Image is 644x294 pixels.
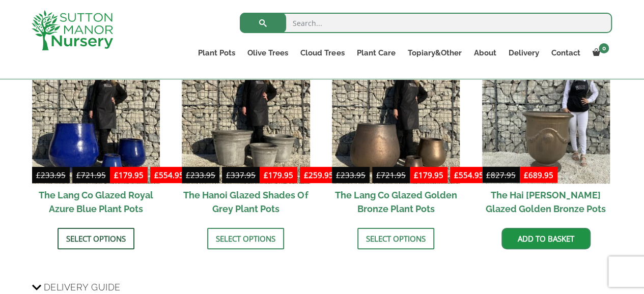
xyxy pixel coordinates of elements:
[376,170,381,180] span: £
[32,56,160,220] a: Sale! £233.95-£721.95 £179.95-£554.95 The Lang Co Glazed Royal Azure Blue Plant Pots
[76,170,106,180] bdi: 721.95
[482,56,610,220] a: Sale! The Hai [PERSON_NAME] Glazed Golden Bronze Pots
[36,170,66,180] bdi: 233.95
[207,228,284,249] a: Select options for “The Hanoi Glazed Shades Of Grey Plant Pots”
[32,10,113,50] img: logo
[501,228,591,249] a: Add to basket: “The Hai Duong Glazed Golden Bronze Pots”
[241,46,294,60] a: Olive Trees
[332,169,410,184] del: -
[114,170,119,180] span: £
[332,184,460,220] h2: The Lang Co Glazed Golden Bronze Plant Pots
[586,46,612,60] a: 0
[182,56,310,220] a: Sale! £233.95-£337.95 £179.95-£259.95 The Hanoi Glazed Shades Of Grey Plant Pots
[226,170,231,180] span: £
[336,170,366,180] bdi: 233.95
[154,170,184,180] bdi: 554.95
[36,170,41,180] span: £
[32,184,160,220] h2: The Lang Co Glazed Royal Azure Blue Plant Pots
[454,170,484,180] bdi: 554.95
[486,170,491,180] span: £
[350,46,401,60] a: Plant Care
[336,170,341,180] span: £
[58,228,134,249] a: Select options for “The Lang Co Glazed Royal Azure Blue Plant Pots”
[260,169,338,184] ins: -
[401,46,467,60] a: Topiary&Other
[110,169,188,184] ins: -
[599,43,609,53] span: 0
[482,184,610,220] h2: The Hai [PERSON_NAME] Glazed Golden Bronze Pots
[186,170,215,180] bdi: 233.95
[186,170,190,180] span: £
[332,56,460,220] a: Sale! £233.95-£721.95 £179.95-£554.95 The Lang Co Glazed Golden Bronze Plant Pots
[264,170,268,180] span: £
[76,170,81,180] span: £
[454,170,459,180] span: £
[226,170,256,180] bdi: 337.95
[482,56,610,184] img: The Hai Duong Glazed Golden Bronze Pots
[192,46,241,60] a: Plant Pots
[414,170,418,180] span: £
[524,170,553,180] bdi: 689.95
[294,46,350,60] a: Cloud Trees
[240,13,612,33] input: Search...
[376,170,406,180] bdi: 721.95
[182,56,310,184] img: The Hanoi Glazed Shades Of Grey Plant Pots
[304,170,309,180] span: £
[182,184,310,220] h2: The Hanoi Glazed Shades Of Grey Plant Pots
[154,170,159,180] span: £
[524,170,528,180] span: £
[332,56,460,184] img: The Lang Co Glazed Golden Bronze Plant Pots
[304,170,333,180] bdi: 259.95
[264,170,293,180] bdi: 179.95
[467,46,502,60] a: About
[182,169,260,184] del: -
[410,169,488,184] ins: -
[32,169,110,184] del: -
[414,170,443,180] bdi: 179.95
[545,46,586,60] a: Contact
[32,56,160,184] img: The Lang Co Glazed Royal Azure Blue Plant Pots
[114,170,144,180] bdi: 179.95
[357,228,434,249] a: Select options for “The Lang Co Glazed Golden Bronze Plant Pots”
[486,170,516,180] bdi: 827.95
[502,46,545,60] a: Delivery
